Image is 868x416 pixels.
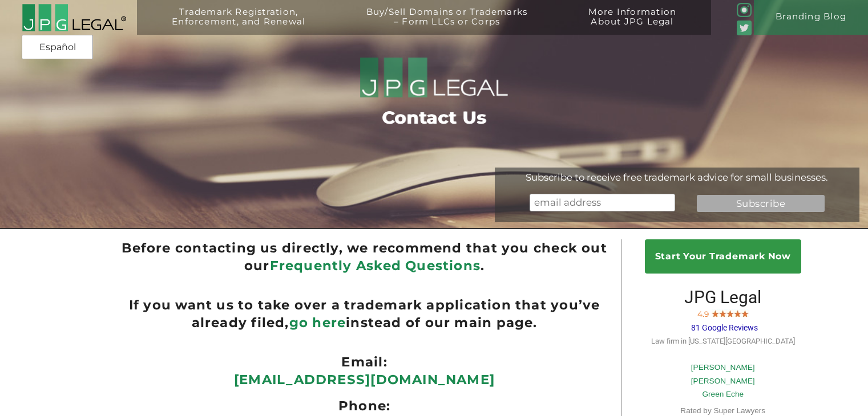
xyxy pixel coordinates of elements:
img: Screen-Shot-2017-10-03-at-11.31.22-PM.jpg [734,309,741,317]
a: Buy/Sell Domains or Trademarks– Form LLCs or Corps [340,7,554,42]
a: Frequently Asked Questions [270,258,481,274]
ul: Email: [120,353,609,371]
input: email address [530,194,676,211]
span: Law firm in [US_STATE][GEOGRAPHIC_DATA] [651,337,795,345]
div: Subscribe to receive free trademark advice for small businesses. [495,172,859,183]
img: Screen-Shot-2017-10-03-at-11.31.22-PM.jpg [741,309,749,317]
ul: Before contacting us directly, we recommend that you check out our . [120,239,609,275]
a: [PERSON_NAME] [PERSON_NAME]Green Eche [691,363,755,398]
img: Screen-Shot-2017-10-03-at-11.31.22-PM.jpg [719,309,726,317]
span: JPG Legal [684,287,761,307]
ul: Phone: [120,397,609,415]
span: 81 Google Reviews [691,323,758,332]
img: glyph-logo_May2016-green3-90.png [737,3,751,17]
img: 2016-logo-black-letters-3-r.png [22,3,126,32]
img: Screen-Shot-2017-10-03-at-11.31.22-PM.jpg [712,309,719,317]
ul: If you want us to take over a trademark application that you’ve already filed, instead of our mai... [120,296,609,332]
a: Trademark Registration,Enforcement, and Renewal [146,7,332,42]
span: 4.9 [697,309,709,319]
img: Screen-Shot-2017-10-03-at-11.31.22-PM.jpg [726,309,734,317]
a: go here [289,315,346,331]
a: JPG Legal 4.9 81 Google Reviews Law firm in [US_STATE][GEOGRAPHIC_DATA] [651,296,795,345]
a: Start Your Trademark Now [645,239,801,274]
a: More InformationAbout JPG Legal [562,7,703,42]
input: Subscribe [697,195,825,212]
img: Twitter_Social_Icon_Rounded_Square_Color-mid-green3-90.png [737,21,751,35]
a: Español [25,37,90,58]
a: [EMAIL_ADDRESS][DOMAIN_NAME] [234,372,495,388]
